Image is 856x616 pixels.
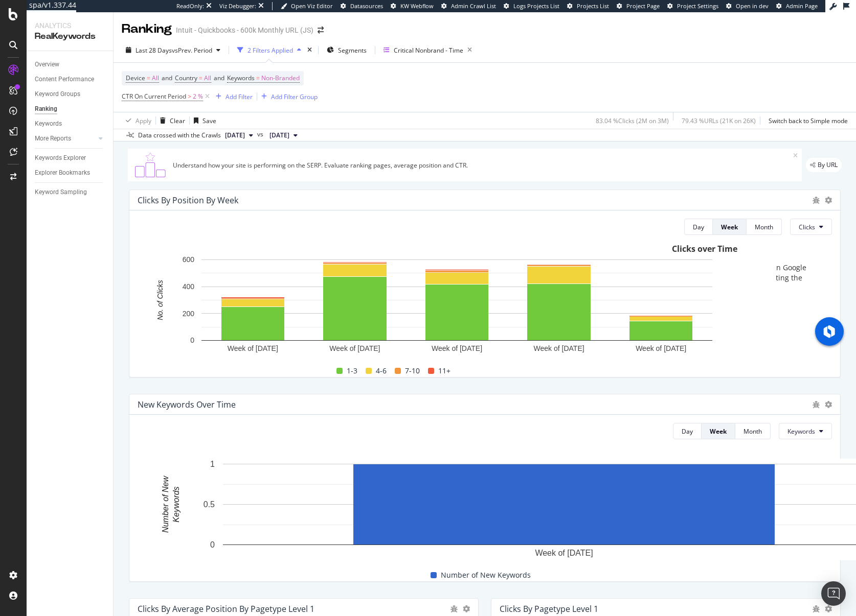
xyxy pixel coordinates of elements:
text: 1 [210,460,215,469]
span: Logs Projects List [513,2,559,10]
span: = [199,74,202,82]
div: Add Filter Group [271,92,318,101]
a: Keyword Sampling [35,187,106,198]
span: Projects List [577,2,609,10]
span: 2025 Aug. 22nd [269,131,289,140]
span: Device [126,74,145,82]
img: C0S+odjvPe+dCwPhcw0W2jU4KOcefU0IcxbkVEfgJ6Ft4vBgsVVQAAAABJRU5ErkJggg== [132,153,169,177]
div: bug [813,605,820,612]
div: Add Filter [226,92,253,101]
div: 2 Filters Applied [247,46,293,55]
span: Keywords [787,427,815,436]
div: times [305,45,314,55]
button: Month [747,219,782,235]
text: No. of Clicks [156,280,164,321]
a: Project Settings [667,2,718,10]
div: bug [450,605,458,612]
button: Day [673,423,702,439]
span: Admin Page [786,2,818,10]
span: Datasources [350,2,383,10]
div: Analytics [35,20,105,31]
div: Save [202,116,216,125]
span: Open Viz Editor [291,2,333,10]
span: 11+ [438,365,450,377]
div: Intuit - Quickbooks - 600k Monthly URL (JS) [176,25,313,35]
div: legacy label [806,158,842,172]
a: More Reports [35,133,96,144]
span: vs Prev. Period [172,46,212,55]
a: Ranking [35,104,106,114]
a: KW Webflow [391,2,434,10]
text: Week of [DATE] [228,344,278,352]
a: Keyword Groups [35,89,106,100]
span: By URL [818,162,838,168]
text: 0 [190,337,194,345]
div: Keywords [35,119,62,129]
button: Clicks [790,219,832,235]
div: Apply [136,116,151,125]
text: 0 [210,541,215,550]
span: 2025 Sep. 19th [225,131,245,140]
button: Add Filter [212,90,253,103]
a: Content Performance [35,74,106,85]
a: Projects List [567,2,609,10]
span: All [152,71,159,85]
button: Week [702,423,735,439]
text: 0.5 [204,501,215,509]
span: Admin Crawl List [451,2,496,10]
a: Explorer Bookmarks [35,168,106,178]
button: 2 Filters Applied [233,42,305,58]
a: Admin Crawl List [441,2,496,10]
svg: A chart. [138,254,776,356]
a: Open in dev [726,2,769,10]
div: Day [682,427,693,436]
text: Week of [DATE] [535,549,593,557]
div: Month [755,223,773,231]
div: Open Intercom Messenger [821,581,846,606]
div: Day [693,223,704,231]
span: 2 % [193,89,203,104]
div: Clicks By Average Position by pagetype Level 1 [138,604,314,614]
button: Save [190,112,216,129]
div: Clicks by pagetype Level 1 [500,604,598,614]
text: Week of [DATE] [329,344,380,352]
span: vs [257,130,265,139]
text: Week of [DATE] [534,344,584,352]
div: Switch back to Simple mode [769,116,848,125]
div: Content Performance [35,74,94,85]
div: Keywords Explorer [35,153,86,163]
button: Day [684,219,713,235]
div: Viz Debugger: [219,2,256,10]
span: Non-Branded [261,71,300,85]
span: All [204,71,211,85]
button: Month [735,423,771,439]
div: Keyword Groups [35,89,80,100]
button: Last 28 DaysvsPrev. Period [122,42,224,58]
a: Admin Page [776,2,818,10]
text: 200 [183,310,195,318]
text: Week of [DATE] [636,344,686,352]
button: Switch back to Simple mode [764,112,848,129]
button: Clear [156,112,185,129]
div: Critical Nonbrand - Time [394,46,463,55]
div: Month [744,427,762,436]
div: Week [710,427,727,436]
span: and [214,74,224,82]
button: Apply [122,112,151,129]
span: 4-6 [376,365,387,377]
text: Week of [DATE] [432,344,482,352]
span: Segments [338,46,367,55]
span: Clicks [799,223,815,231]
text: Number of New [161,476,170,533]
div: 79.43 % URLs ( 21K on 26K ) [682,116,756,125]
div: New Keywords Over Time [138,399,236,410]
a: Keywords [35,119,106,129]
span: = [147,74,150,82]
span: Project Settings [677,2,718,10]
a: Project Page [617,2,660,10]
div: Clicks By Position By Week [138,195,238,205]
button: [DATE] [221,129,257,141]
div: Clicks over Time [672,243,822,255]
span: 7-10 [405,365,420,377]
div: More Reports [35,133,71,144]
